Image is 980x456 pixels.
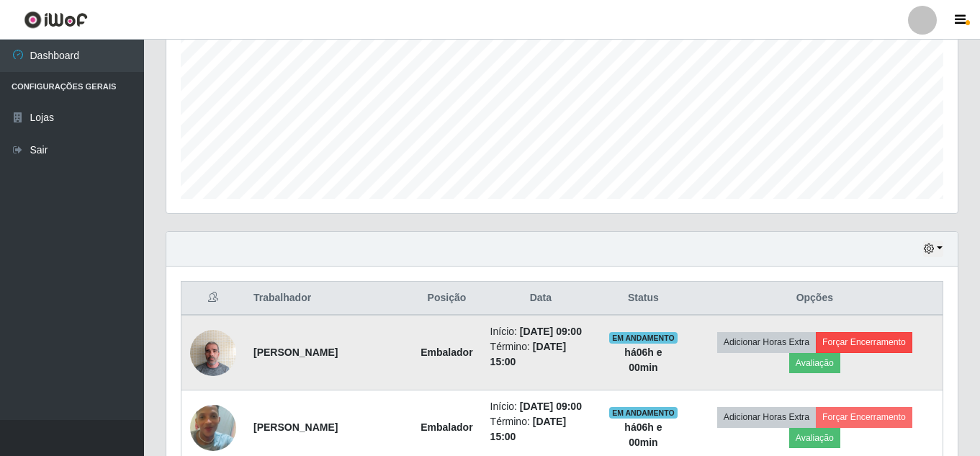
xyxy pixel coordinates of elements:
[421,421,472,433] strong: Embalador
[245,282,412,316] th: Trabalhador
[190,322,236,383] img: 1707417653840.jpeg
[609,407,678,419] span: EM ANDAMENTO
[717,407,816,427] button: Adicionar Horas Extra
[789,353,840,373] button: Avaliação
[482,282,601,316] th: Data
[490,339,592,370] li: Término:
[789,428,840,448] button: Avaliação
[717,332,816,352] button: Adicionar Horas Extra
[609,332,678,344] span: EM ANDAMENTO
[421,347,472,358] strong: Embalador
[600,282,686,316] th: Status
[624,347,662,373] strong: há 06 h e 00 min
[816,332,912,352] button: Forçar Encerramento
[253,421,338,433] strong: [PERSON_NAME]
[520,401,582,412] time: [DATE] 09:00
[24,11,88,29] img: CoreUI Logo
[520,326,582,337] time: [DATE] 09:00
[412,282,481,316] th: Posição
[490,399,592,414] li: Início:
[687,282,943,316] th: Opções
[490,414,592,444] li: Término:
[253,347,338,358] strong: [PERSON_NAME]
[816,407,912,427] button: Forçar Encerramento
[490,324,592,339] li: Início:
[624,421,662,448] strong: há 06 h e 00 min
